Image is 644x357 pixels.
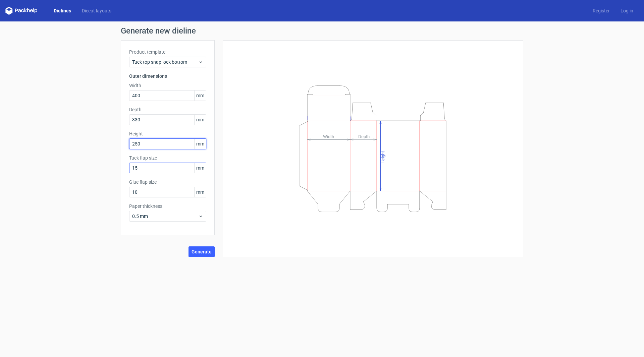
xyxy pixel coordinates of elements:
[194,115,206,125] span: mm
[194,139,206,149] span: mm
[194,91,206,101] span: mm
[129,49,206,55] label: Product template
[615,7,639,14] a: Log in
[194,163,206,173] span: mm
[587,7,615,14] a: Register
[129,155,206,161] label: Tuck flap size
[189,246,215,257] button: Generate
[48,7,76,14] a: Dielines
[129,203,206,210] label: Paper thickness
[132,213,198,220] span: 0.5 mm
[129,179,206,185] label: Glue flap size
[129,130,206,137] label: Height
[129,73,206,79] h3: Outer dimensions
[358,134,370,139] tspan: Depth
[129,106,206,113] label: Depth
[76,7,117,14] a: Diecut layouts
[380,151,385,163] tspan: Height
[129,82,206,89] label: Width
[121,27,523,35] h1: Generate new dieline
[194,187,206,197] span: mm
[132,59,198,65] span: Tuck top snap lock bottom
[192,249,212,254] span: Generate
[323,134,334,139] tspan: Width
